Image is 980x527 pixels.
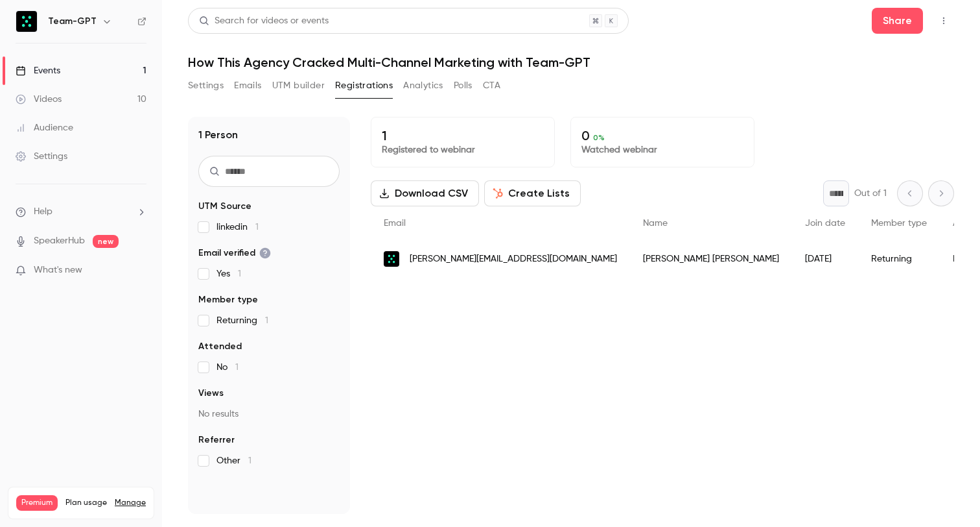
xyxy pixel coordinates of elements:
span: Other [216,454,251,467]
button: CTA [483,75,500,96]
h1: How This Agency Cracked Multi-Channel Marketing with Team-GPT [188,55,954,70]
button: Analytics [403,75,443,96]
span: 1 [248,456,251,465]
span: Email verified [198,247,271,260]
span: Referrer [198,434,235,447]
span: [PERSON_NAME][EMAIL_ADDRESS][DOMAIN_NAME] [410,252,617,266]
button: Emails [234,75,261,96]
span: Views [198,387,224,400]
div: [PERSON_NAME] [PERSON_NAME] [630,241,792,277]
p: Registered to webinar [382,143,544,156]
span: new [93,235,119,248]
div: Videos [16,93,62,106]
p: Out of 1 [854,187,887,200]
p: No results [198,408,340,421]
span: 0 % [593,133,605,142]
span: Yes [216,267,241,280]
div: Events [16,64,60,77]
span: Name [643,219,668,228]
a: Manage [115,498,146,508]
button: UTM builder [272,75,325,96]
span: 1 [265,316,268,325]
button: Registrations [335,75,393,96]
span: 1 [235,363,239,372]
span: Member type [871,219,927,228]
p: 1 [382,128,544,143]
h6: Team-GPT [48,15,97,28]
h1: 1 Person [198,127,238,143]
div: Search for videos or events [199,14,329,28]
span: Member type [198,293,258,306]
div: Settings [16,150,67,163]
p: Watched webinar [581,143,743,156]
button: Download CSV [371,180,479,206]
button: Polls [454,75,472,96]
div: Audience [16,121,73,134]
span: UTM Source [198,200,251,213]
span: Premium [16,495,58,511]
li: help-dropdown-opener [16,205,146,219]
section: facet-groups [198,200,340,467]
span: No [216,361,239,374]
button: Share [872,8,923,34]
div: [DATE] [792,241,858,277]
a: SpeakerHub [34,234,85,248]
span: Returning [216,314,268,327]
span: Email [384,219,406,228]
img: team-gpt.com [384,251,399,267]
div: Returning [858,241,940,277]
span: 1 [255,223,259,232]
span: linkedin [216,221,259,234]
img: Team-GPT [16,11,37,32]
span: Attended [198,340,242,353]
span: What's new [34,263,82,277]
span: Help [34,205,52,219]
span: Plan usage [65,498,107,508]
p: 0 [581,128,743,143]
span: 1 [238,269,241,278]
button: Settings [188,75,224,96]
button: Create Lists [484,180,581,206]
span: Join date [805,219,845,228]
